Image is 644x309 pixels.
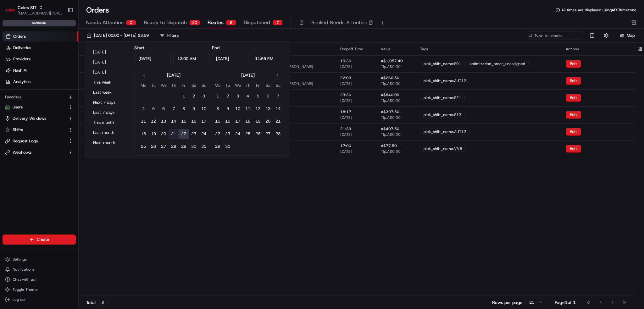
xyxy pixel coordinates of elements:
[86,19,124,26] span: Needs Attention
[273,104,283,114] button: 14
[526,31,582,40] input: Type to search
[273,91,283,101] button: 7
[90,58,128,67] button: [DATE]
[59,91,101,97] span: API Documentation
[273,71,282,80] button: Go to next month
[138,129,148,139] button: 18
[381,126,399,131] span: A$407.50
[189,91,199,101] button: 2
[233,116,243,126] button: 17
[37,237,49,242] span: Create
[566,77,581,85] button: Edit
[223,91,233,101] button: 2
[167,72,180,78] div: [DATE]
[3,65,78,75] a: Nash AI
[3,275,76,284] button: Chat with us!
[263,129,273,139] button: 27
[13,150,31,155] span: Webhooks
[243,82,253,89] th: Thursday
[84,31,152,40] button: [DATE] 00:00 - [DATE] 23:59
[223,104,233,114] button: 9
[263,82,273,89] th: Saturday
[63,107,76,111] span: Pylon
[340,115,352,120] span: [DATE]
[169,141,179,152] button: 28
[90,118,128,127] button: This month
[86,299,108,306] div: Total
[213,82,223,89] th: Monday
[208,19,224,26] span: Routes
[189,104,199,114] button: 9
[3,92,76,102] div: Favorites
[233,82,243,89] th: Wednesday
[243,104,253,114] button: 11
[420,78,470,84] div: pick_shift_name:AUT12
[253,129,263,139] button: 26
[158,116,169,126] button: 13
[169,116,179,126] button: 14
[3,136,76,146] button: Request Logs
[263,91,273,101] button: 6
[226,20,236,25] div: 6
[340,47,371,52] div: Dropoff Time
[13,91,48,97] span: Knowledge Base
[18,4,36,11] button: Coles SIT
[148,116,158,126] button: 12
[138,82,148,89] th: Monday
[466,61,529,67] div: optimization_order_unassigned
[223,82,233,89] th: Tuesday
[381,92,399,97] span: A$840.09
[173,53,210,64] input: Time
[179,116,189,126] button: 15
[148,104,158,114] button: 5
[273,116,283,126] button: 21
[5,104,66,110] a: Users
[381,149,401,154] span: Tip: A$0.00
[189,20,200,25] div: 20
[566,145,581,152] button: Edit
[199,91,209,101] button: 3
[13,287,38,292] span: Toggle Theme
[420,95,465,101] div: pick_shift_name:S21
[86,5,109,15] h1: Orders
[263,104,273,114] button: 13
[21,66,80,71] div: We're available if you need us!
[134,45,144,51] label: Start
[5,116,66,121] a: Delivery Windows
[381,47,410,52] div: Value
[420,146,466,152] div: pick_shift_name:VV5
[5,150,66,155] a: Webhooks
[199,82,209,89] th: Sunday
[340,143,351,148] span: 17:00
[13,79,31,85] span: Analytics
[3,265,76,274] button: Notifications
[223,116,233,126] button: 16
[158,82,169,89] th: Wednesday
[243,91,253,101] button: 4
[566,94,581,102] button: Edit
[555,299,576,306] div: Page 1 of 1
[263,116,273,126] button: 20
[3,255,76,264] button: Settings
[340,132,352,137] span: [DATE]
[340,58,351,63] span: 19:30
[169,104,179,114] button: 7
[179,82,189,89] th: Friday
[13,34,26,39] span: Orders
[199,129,209,139] button: 24
[158,141,169,152] button: 27
[340,81,352,86] span: [DATE]
[566,111,581,119] button: Edit
[381,98,401,103] span: Tip: A$0.00
[13,257,27,262] span: Settings
[233,104,243,114] button: 10
[3,54,78,64] a: Providers
[90,48,128,57] button: [DATE]
[148,129,158,139] button: 19
[16,41,104,47] input: Clear
[169,82,179,89] th: Thursday
[3,235,76,245] button: Create
[148,141,158,152] button: 26
[138,141,148,152] button: 25
[381,109,399,114] span: A$397.50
